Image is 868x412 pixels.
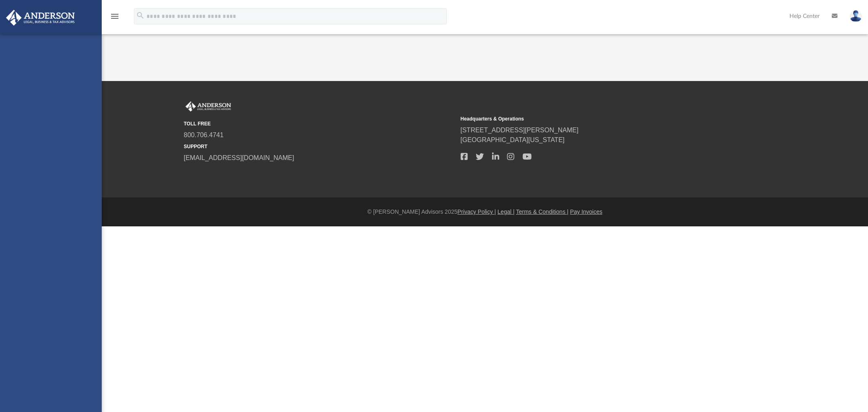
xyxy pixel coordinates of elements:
div: © [PERSON_NAME] Advisors 2025 [102,208,868,216]
img: User Pic [850,10,862,22]
small: TOLL FREE [184,120,455,127]
a: 800.706.4741 [184,131,224,138]
a: Privacy Policy | [457,208,496,215]
a: Terms & Conditions | [516,208,568,215]
i: menu [110,11,120,21]
small: SUPPORT [184,143,455,150]
a: Pay Invoices [570,208,602,215]
a: menu [110,15,120,21]
a: [GEOGRAPHIC_DATA][US_STATE] [461,136,565,143]
img: Anderson Advisors Platinum Portal [4,10,77,26]
small: Headquarters & Operations [461,115,732,123]
a: [EMAIL_ADDRESS][DOMAIN_NAME] [184,154,294,161]
img: Anderson Advisors Platinum Portal [184,101,233,112]
i: search [136,11,145,20]
a: [STREET_ADDRESS][PERSON_NAME] [461,127,579,134]
a: Legal | [498,208,515,215]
